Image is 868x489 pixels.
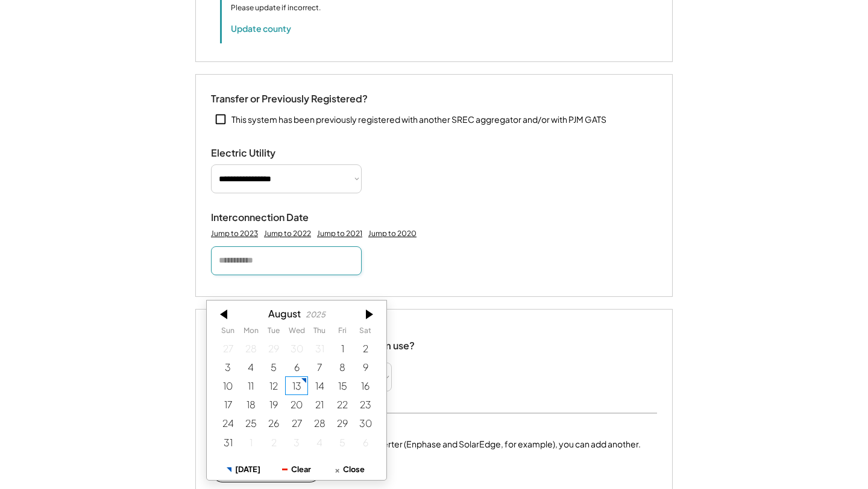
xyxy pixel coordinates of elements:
[305,310,325,319] div: 2025
[262,326,285,338] th: Tuesday
[354,414,377,432] div: 8/30/2025
[216,339,239,358] div: 7/27/2025
[262,376,285,395] div: 8/12/2025
[216,432,239,451] div: 8/31/2025
[216,326,239,338] th: Sunday
[331,395,354,414] div: 8/22/2025
[354,395,377,414] div: 8/23/2025
[285,376,308,395] div: 8/13/2025
[262,432,285,451] div: 9/02/2025
[354,339,377,358] div: 8/02/2025
[354,376,377,395] div: 8/16/2025
[354,326,377,338] th: Saturday
[262,395,285,414] div: 8/19/2025
[331,339,354,358] div: 8/01/2025
[368,229,417,238] div: Jump to 2020
[308,326,331,338] th: Thursday
[323,459,376,480] button: Close
[285,395,308,414] div: 8/20/2025
[211,147,332,160] div: Electric Utility
[239,395,262,414] div: 8/18/2025
[239,326,262,338] th: Monday
[216,376,239,395] div: 8/10/2025
[211,438,641,450] div: If this system has more than one make of inverter (Enphase and SolarEdge, for example), you can a...
[216,358,239,376] div: 8/03/2025
[268,308,301,319] div: August
[262,414,285,432] div: 8/26/2025
[354,358,377,376] div: 8/09/2025
[354,432,377,451] div: 9/06/2025
[239,432,262,451] div: 9/01/2025
[216,414,239,432] div: 8/24/2025
[239,339,262,358] div: 7/28/2025
[217,459,270,480] button: [DATE]
[270,459,323,480] button: Clear
[285,358,308,376] div: 8/06/2025
[285,414,308,432] div: 8/27/2025
[308,339,331,358] div: 7/31/2025
[216,395,239,414] div: 8/17/2025
[264,229,311,238] div: Jump to 2022
[239,358,262,376] div: 8/04/2025
[308,358,331,376] div: 8/07/2025
[331,358,354,376] div: 8/08/2025
[285,432,308,451] div: 9/03/2025
[331,376,354,395] div: 8/15/2025
[308,395,331,414] div: 8/21/2025
[331,326,354,338] th: Friday
[231,22,291,34] button: Update county
[262,358,285,376] div: 8/05/2025
[211,229,258,238] div: Jump to 2023
[262,339,285,358] div: 7/29/2025
[239,376,262,395] div: 8/11/2025
[308,432,331,451] div: 9/04/2025
[331,414,354,432] div: 8/29/2025
[285,339,308,358] div: 7/30/2025
[317,229,362,238] div: Jump to 2021
[211,211,332,224] div: Interconnection Date
[308,414,331,432] div: 8/28/2025
[211,93,368,105] div: Transfer or Previously Registered?
[331,432,354,451] div: 9/05/2025
[285,326,308,338] th: Wednesday
[308,376,331,395] div: 8/14/2025
[231,2,321,13] div: Please update if incorrect.
[231,114,606,126] div: This system has been previously registered with another SREC aggregator and/or with PJM GATS
[239,414,262,432] div: 8/25/2025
